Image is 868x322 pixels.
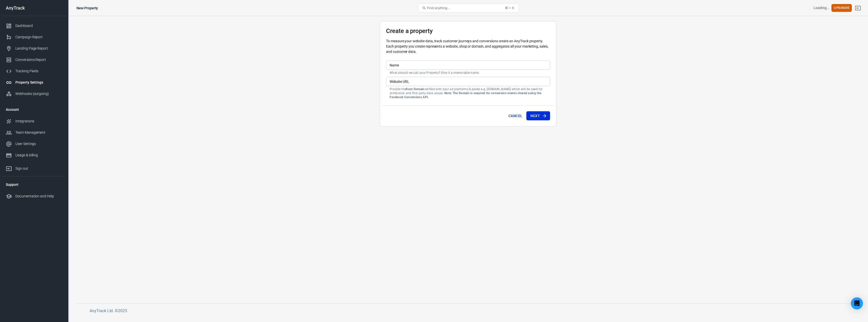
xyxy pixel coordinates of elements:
div: New Property [76,6,98,11]
span: Find anything... [427,6,450,10]
h3: Create a property [386,27,550,34]
a: Landing Page Report [2,43,66,54]
a: Tracking Pixels [2,65,66,77]
li: Account [2,103,66,116]
div: Sign out [15,166,62,171]
a: Campaign Report [2,31,66,43]
a: Property Settings [2,77,66,88]
div: Account id: <> [813,5,830,11]
a: Dashboard [2,20,66,31]
button: Upgrade [831,4,852,12]
div: Dashboard [15,23,62,28]
a: Team Management [2,127,66,138]
div: Team Management [15,130,62,135]
div: Webhooks (outgoing) [15,91,62,96]
button: Find anything...⌘ + K [418,4,519,12]
button: Cancel [506,111,524,121]
div: Integrations [15,119,62,124]
div: Landing Page Report [15,46,62,51]
div: AnyTrack [2,6,66,10]
div: Property Settings [15,80,62,85]
div: Conversions Report [15,57,62,62]
h6: AnyTrack Ltd. © 2025 [90,308,468,314]
div: Open Intercom Messenger [851,297,863,309]
div: ⌘ + K [505,6,514,10]
p: To measure your website data, track customer journeys and conversions create an AnyTrack property... [386,39,550,54]
a: Usage & billing [2,150,66,161]
a: Integrations [2,116,66,127]
strong: Root Domain [406,87,424,91]
input: example.com [386,77,550,86]
a: Webhooks (outgoing) [2,88,66,99]
div: Usage & billing [15,153,62,158]
div: Documentation and Help [15,194,62,199]
a: Sign out [2,161,66,174]
a: Sign out [852,2,864,14]
div: Tracking Pixels [15,68,62,74]
a: User Settings [2,138,66,150]
li: Support [2,178,66,191]
p: What should we call your Property? Give it a memorable name. [390,71,547,75]
div: User Settings [15,141,62,147]
strong: Note: The Domain is required for conversion events shared using the Facebook Conversions API. [390,91,541,99]
p: Provide the verified with your ad platforms & pixels e.g. [DOMAIN_NAME] which will be used for at... [390,87,547,99]
button: Next [526,111,550,121]
input: Your Website Name [386,60,550,70]
div: Campaign Report [15,34,62,40]
a: Conversions Report [2,54,66,65]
